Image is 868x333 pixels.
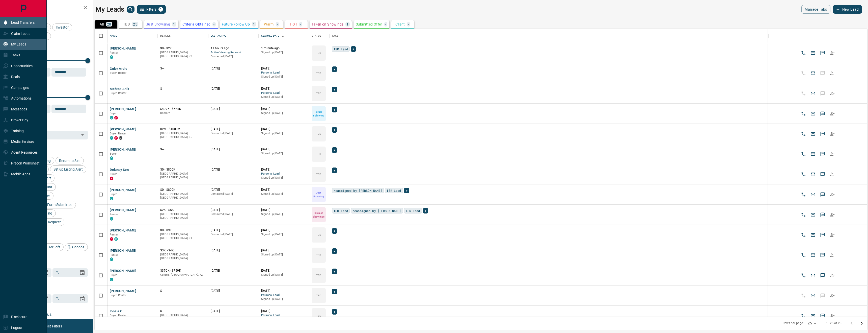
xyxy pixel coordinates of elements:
[290,22,297,26] p: HOT
[211,228,256,232] p: [DATE]
[110,156,113,160] div: condos.ca
[110,289,136,294] button: [PERSON_NAME]
[110,91,127,95] span: Buyer, Renter
[211,107,256,111] p: [DATE]
[329,29,768,43] div: Tags
[277,22,278,26] p: -
[160,29,171,43] div: Details
[110,228,136,233] button: [PERSON_NAME]
[261,168,307,172] p: [DATE]
[332,127,337,133] div: +
[261,192,307,196] p: Signed up [DATE]
[110,87,129,91] button: Mehtap Anik
[160,228,206,232] p: $0 - $9K
[312,22,344,26] p: Taken on Showings
[820,273,825,278] svg: Sms
[423,208,428,213] div: +
[316,91,321,95] p: TBD
[334,148,335,153] span: +
[114,237,118,241] div: condos.ca
[334,188,382,193] span: reassigned by [PERSON_NAME]
[110,233,118,236] span: Renter
[160,107,206,111] p: $499K - $524K
[261,208,307,212] p: [DATE]
[211,29,226,43] div: Last Active
[828,49,836,57] button: Reallocate
[107,29,158,43] div: Name
[809,150,817,158] button: Email
[316,51,321,55] p: TBD
[828,90,836,97] button: Reallocate
[110,29,117,43] div: Name
[334,107,335,112] span: +
[820,172,825,177] svg: Sms
[280,32,287,39] button: Sort
[828,150,836,158] button: Reallocate
[160,87,206,91] p: $---
[211,147,256,152] p: [DATE]
[137,5,166,14] button: Filters1
[334,289,335,294] span: +
[828,171,836,178] button: Reallocate
[95,5,124,13] h1: My Leads
[211,55,256,59] p: Contacted [DATE]
[809,110,817,117] button: Email
[110,213,118,216] span: Renter
[300,22,301,26] p: -
[801,253,806,258] svg: Call
[110,51,118,54] span: Renter
[830,172,835,177] svg: Reallocate
[261,107,307,111] p: [DATE]
[810,293,816,298] svg: Email
[160,131,206,139] p: Etobicoke, Midtown | Central, West End, Toronto, Oakville
[160,253,206,260] p: [GEOGRAPHIC_DATA], [GEOGRAPHIC_DATA]
[52,167,85,171] span: Set up Listing Alert
[173,22,175,26] p: 1
[334,269,335,274] span: +
[830,253,835,258] svg: Reallocate
[351,46,356,52] div: +
[123,22,130,26] p: TBD
[213,22,214,26] p: -
[810,313,816,318] svg: Email
[819,251,826,259] button: SMS
[110,127,136,132] button: [PERSON_NAME]
[259,29,309,43] div: Claimed Date
[334,67,335,72] span: +
[404,188,409,193] div: +
[110,237,113,241] div: property.ca
[110,107,136,112] button: [PERSON_NAME]
[160,111,206,115] p: Ramara
[820,192,825,197] svg: Sms
[110,172,117,176] span: Buyer
[316,233,321,237] p: TBD
[146,22,170,26] p: Just Browsing
[830,51,835,56] svg: Reallocate
[261,71,307,75] span: Personal Lead
[820,212,825,217] svg: Sms
[810,51,816,56] svg: Email
[334,87,335,92] span: +
[819,312,826,320] button: SMS
[828,272,836,279] button: Reallocate
[261,188,307,192] p: [DATE]
[828,231,836,239] button: Reallocate
[828,69,836,77] button: Reallocate
[408,22,409,26] p: -
[50,165,86,173] div: Set up Listing Alert
[830,71,835,76] svg: Reallocate
[810,253,816,258] svg: Email
[261,87,307,91] p: [DATE]
[809,231,817,239] button: Email
[828,211,836,219] button: Reallocate
[56,157,84,164] div: Return to Site
[79,131,86,138] button: Open
[110,136,113,140] div: condos.ca
[211,248,256,253] p: [DATE]
[38,322,65,330] button: Reset Filters
[261,29,280,43] div: Claimed Date
[119,136,122,140] div: mrloft.ca
[158,29,208,43] div: Details
[77,294,87,304] button: Choose date
[159,8,162,11] span: 1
